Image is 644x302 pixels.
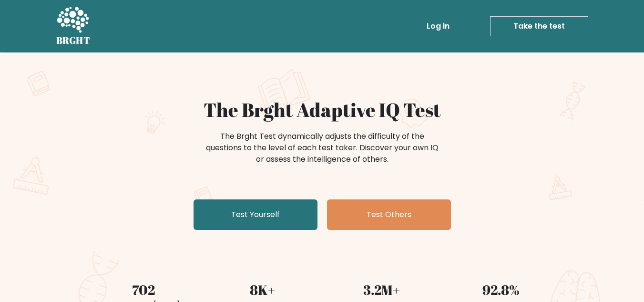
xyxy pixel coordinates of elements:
a: Take the test [490,16,588,36]
div: 3.2M+ [328,280,436,300]
div: 92.8% [447,280,555,300]
div: 702 [90,280,197,300]
a: BRGHT [56,4,91,49]
a: Log in [423,17,453,36]
a: Test Yourself [194,199,317,230]
a: Test Others [327,199,451,230]
h5: BRGHT [56,35,91,46]
h1: The Brght Adaptive IQ Test [90,98,555,121]
div: 8K+ [209,280,317,300]
div: The Brght Test dynamically adjusts the difficulty of the questions to the level of each test take... [203,131,441,165]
